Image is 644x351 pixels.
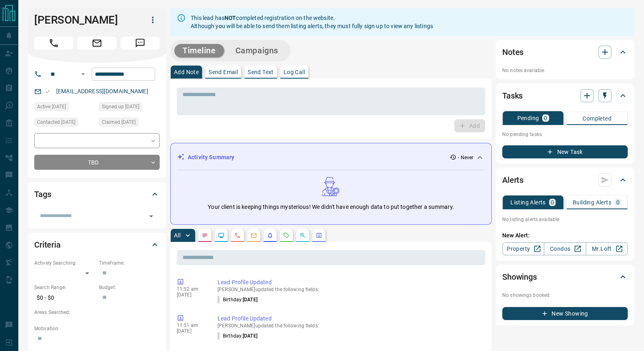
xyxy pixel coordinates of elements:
p: [PERSON_NAME] updated the following fields: [218,287,482,292]
svg: Emails [251,232,257,239]
strong: NOT [224,15,236,21]
svg: Requests [283,232,290,239]
svg: Lead Browsing Activity [218,232,224,239]
button: New Showing [502,307,628,320]
p: Completed [582,116,611,121]
p: Lead Profile Updated [218,278,482,287]
h2: Tasks [502,89,523,102]
p: Lead Profile Updated [218,314,482,323]
div: TBD [34,155,160,170]
h2: Notes [502,46,523,59]
span: Email [77,37,116,50]
span: [DATE] [243,297,257,303]
p: New Alert: [502,231,628,240]
p: No notes available [502,67,628,74]
p: Pending [517,115,539,121]
p: Motivation: [34,325,160,332]
p: Budget: [99,284,160,291]
span: Claimed [DATE] [102,118,136,126]
p: Send Email [209,69,238,75]
a: Condos [544,242,586,255]
div: Showings [502,267,628,287]
p: All [174,233,180,238]
div: Mon Mar 17 2025 [99,118,160,129]
p: Search Range: [34,284,95,291]
p: No showings booked [502,292,628,299]
p: Timeframe: [99,259,160,267]
p: Areas Searched: [34,309,160,316]
button: Open [145,211,157,222]
h2: Showings [502,270,537,283]
svg: Calls [234,232,241,239]
p: Listing Alerts [510,200,546,205]
button: Open [78,69,88,79]
span: Message [121,37,160,50]
div: Notes [502,42,628,62]
div: Wed May 28 2025 [34,118,95,129]
a: Mr.Loft [586,242,628,255]
p: $0 - $0 [34,291,95,305]
p: 11:51 am [177,322,205,328]
a: [EMAIL_ADDRESS][DOMAIN_NAME] [56,88,148,94]
div: Criteria [34,235,160,254]
a: Property [502,242,544,255]
span: Contacted [DATE] [37,118,75,126]
h1: [PERSON_NAME] [34,13,134,26]
p: 0 [616,200,620,205]
p: Send Text [248,69,274,75]
span: Signed up [DATE] [102,103,139,111]
p: 11:52 am [177,286,205,292]
div: Tasks [502,86,628,105]
p: [PERSON_NAME] updated the following fields: [218,323,482,329]
p: Activity Summary [188,153,234,162]
svg: Notes [202,232,208,239]
span: Active [DATE] [37,103,66,111]
span: [DATE] [243,333,257,339]
div: Activity Summary- Never [177,150,485,165]
span: Call [34,37,73,50]
div: Mon Nov 30 2020 [99,102,160,114]
p: [DATE] [177,292,205,298]
svg: Agent Actions [316,232,322,239]
p: 0 [551,200,554,205]
div: Tags [34,184,160,204]
p: - Never [458,154,473,161]
p: Birthday : [218,332,257,340]
button: New Task [502,145,628,158]
p: No listing alerts available [502,216,628,223]
svg: Opportunities [299,232,306,239]
p: Your client is keeping things mysterious! We didn't have enough data to put together a summary. [208,203,454,211]
svg: Listing Alerts [267,232,273,239]
p: Add Note [174,69,199,75]
div: Mon Nov 30 2020 [34,102,95,114]
div: This lead has completed registration on the website. Although you will be able to send them listi... [191,11,433,33]
div: Alerts [502,170,628,190]
h2: Tags [34,188,51,201]
h2: Alerts [502,173,523,186]
p: Birthday : [218,296,257,303]
p: Building Alerts [573,200,611,205]
p: Log Call [284,69,305,75]
p: [DATE] [177,328,205,334]
button: Campaigns [227,44,286,57]
svg: Email Valid [45,89,51,94]
button: Timeline [174,44,224,57]
h2: Criteria [34,238,61,251]
p: 0 [544,115,547,121]
p: No pending tasks [502,128,628,140]
p: Actively Searching: [34,259,95,267]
